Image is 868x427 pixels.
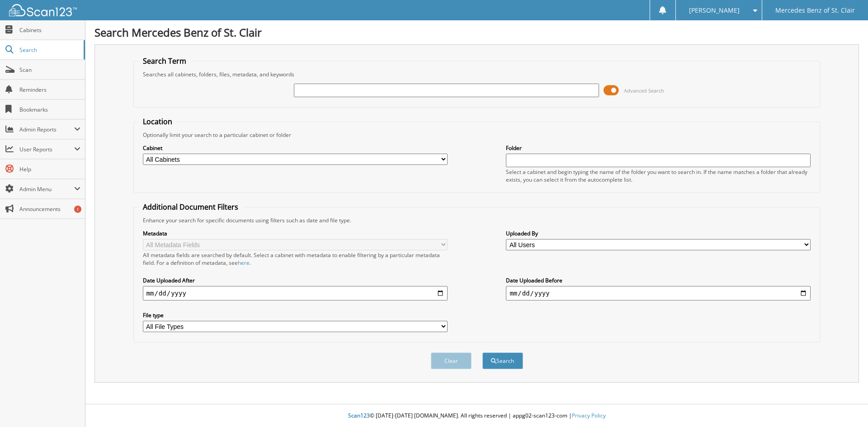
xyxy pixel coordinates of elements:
[143,311,448,319] label: File type
[138,56,191,66] legend: Search Term
[689,8,740,13] span: [PERSON_NAME]
[19,165,80,173] span: Help
[482,352,523,369] button: Search
[624,87,664,94] span: Advanced Search
[143,230,448,237] label: Metadata
[138,70,816,78] div: Searches all cabinets, folders, files, metadata, and keywords
[143,251,448,267] div: All metadata fields are searched by default. Select a cabinet with metadata to enable filtering b...
[506,277,811,284] label: Date Uploaded Before
[94,25,859,40] h1: Search Mercedes Benz of St. Clair
[19,46,79,54] span: Search
[19,126,74,133] span: Admin Reports
[775,8,855,13] span: Mercedes Benz of St. Clair
[238,259,250,267] a: here
[19,86,80,94] span: Reminders
[19,185,74,193] span: Admin Menu
[143,144,448,152] label: Cabinet
[19,205,80,213] span: Announcements
[506,168,811,183] div: Select a cabinet and begin typing the name of the folder you want to search in. If the name match...
[143,277,448,284] label: Date Uploaded After
[19,26,80,34] span: Cabinets
[431,352,472,369] button: Clear
[506,144,811,152] label: Folder
[572,412,606,419] a: Privacy Policy
[143,286,448,300] input: start
[19,66,80,74] span: Scan
[138,216,816,224] div: Enhance your search for specific documents using filters such as date and file type.
[74,206,81,213] div: 1
[138,117,177,127] legend: Location
[138,202,243,212] legend: Additional Document Filters
[19,145,74,153] span: User Reports
[19,106,80,113] span: Bookmarks
[506,230,811,237] label: Uploaded By
[138,131,816,139] div: Optionally limit your search to a particular cabinet or folder
[9,4,77,16] img: scan123-logo-white.svg
[506,286,811,300] input: end
[85,405,868,427] div: © [DATE]-[DATE] [DOMAIN_NAME]. All rights reserved | appg02-scan123-com |
[348,412,370,419] span: Scan123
